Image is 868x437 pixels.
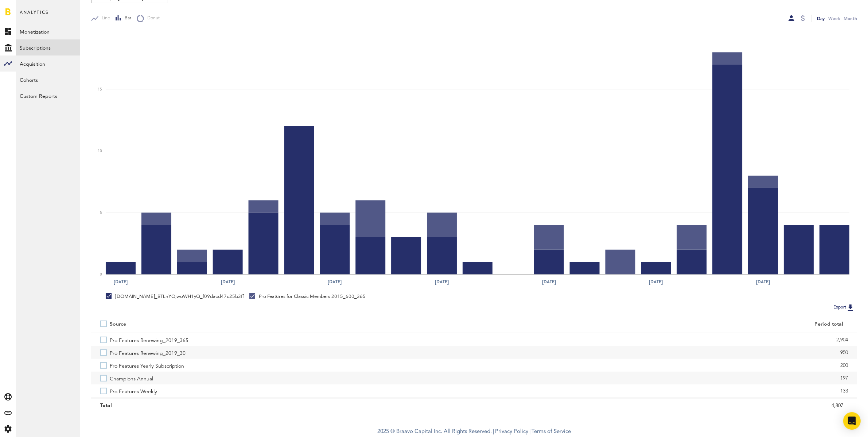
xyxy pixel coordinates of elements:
div: 950 [483,347,848,358]
div: 197 [483,373,848,384]
text: [DATE] [435,279,449,285]
div: [DOMAIN_NAME]_BTLnYOjwoWH1yQ_f09dacd47c25b3ff [106,293,244,300]
span: Pro Features Renewing_2019_30 [110,346,186,359]
text: [DATE] [756,279,770,285]
span: Pro Features Renewing_2019_365 [110,333,188,346]
div: Pro Features for Classic Members 2015_600_365 [249,293,366,300]
span: Donut [144,15,160,22]
text: [DATE] [542,279,556,285]
a: Terms of Service [532,429,571,434]
span: Line [98,15,110,22]
div: Period total [483,321,844,327]
span: Bar [121,15,131,22]
text: [DATE] [649,279,663,285]
text: [DATE] [221,279,235,285]
span: Pro Features Yearly Subscription [110,359,184,372]
text: 10 [98,149,102,153]
span: Analytics [20,8,48,23]
text: 0 [100,273,102,276]
span: Support [15,5,42,12]
div: 2,904 [483,334,848,345]
a: Acquisition [16,55,80,72]
div: 200 [483,360,848,371]
div: Source [110,321,126,327]
span: Pro Features Monthly Subscription [110,397,189,410]
span: Champions Annual [110,372,153,384]
div: 83 [483,398,848,409]
div: Week [828,15,840,22]
text: 5 [100,211,102,215]
button: Export [831,303,857,312]
a: Cohorts [16,72,80,88]
a: Privacy Policy [495,429,528,434]
div: Month [844,15,857,22]
div: Open Intercom Messenger [843,412,861,430]
text: 15 [98,88,102,91]
text: [DATE] [114,279,128,285]
div: 133 [483,386,848,396]
a: Custom Reports [16,88,80,104]
a: Monetization [16,23,80,39]
div: 4,807 [483,400,844,411]
img: Export [846,303,855,312]
div: Day [817,15,825,22]
div: Total [100,400,465,411]
span: Pro Features Weekly [110,384,157,397]
text: [DATE] [328,279,342,285]
a: Subscriptions [16,39,80,55]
